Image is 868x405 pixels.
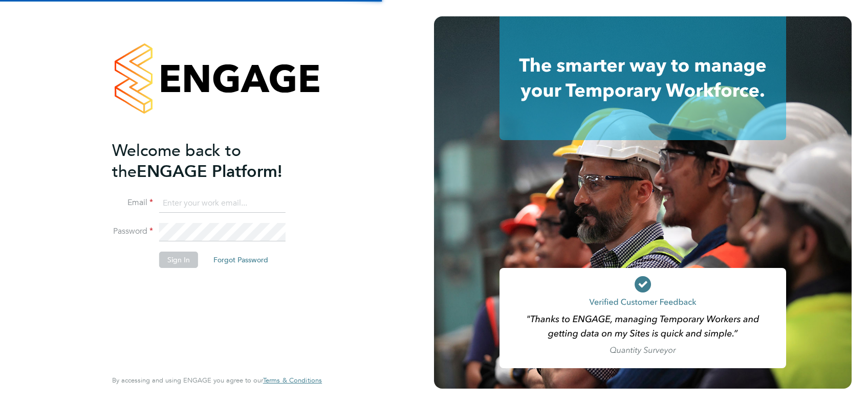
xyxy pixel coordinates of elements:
[159,194,286,213] input: Enter your work email...
[112,197,153,208] label: Email
[112,141,241,182] span: Welcome back to the
[159,252,198,268] button: Sign In
[263,376,322,385] span: Terms & Conditions
[112,376,322,385] span: By accessing and using ENGAGE you agree to our
[112,140,312,182] h2: ENGAGE Platform!
[263,376,322,385] a: Terms & Conditions
[205,252,276,268] button: Forgot Password
[112,226,153,237] label: Password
